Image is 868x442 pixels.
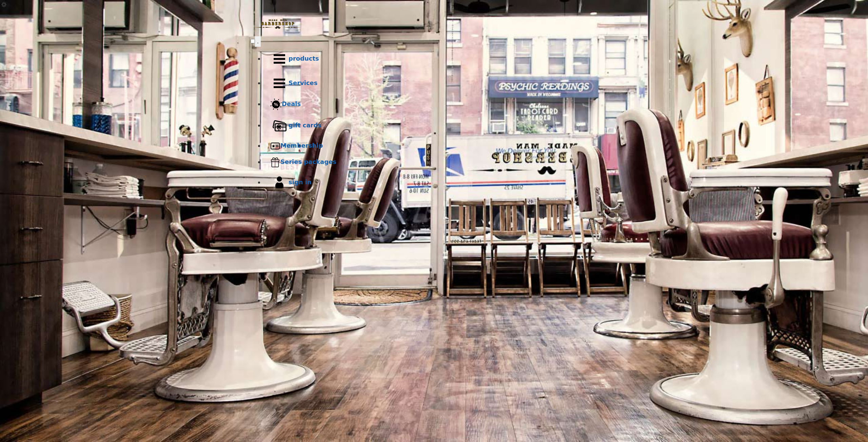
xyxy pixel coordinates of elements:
[270,157,280,167] img: Series packages
[270,99,282,110] img: Deals
[270,117,289,135] img: Gift cards
[264,71,617,96] a: ServicesServices
[282,100,301,107] b: Deals
[264,96,617,113] a: DealsDeals
[289,122,321,129] b: gift cards
[270,173,289,192] img: sign in
[264,138,617,154] a: MembershipMembership
[251,13,305,35] img: Made Man Barbershop logo
[270,74,289,92] img: Services
[280,142,323,149] b: Membership
[264,170,617,195] a: sign insign in
[264,113,617,138] a: Gift cardsgift cards
[280,158,336,165] b: Series packages
[251,39,255,43] input: menu toggle
[289,79,318,86] b: Services
[264,154,617,170] a: Series packagesSeries packages
[257,38,259,45] span: .
[255,36,261,47] button: menu toggle
[264,47,617,71] a: Productsproducts
[289,55,319,62] b: products
[270,141,280,151] img: Membership
[270,50,289,68] img: Products
[289,178,312,186] b: sign in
